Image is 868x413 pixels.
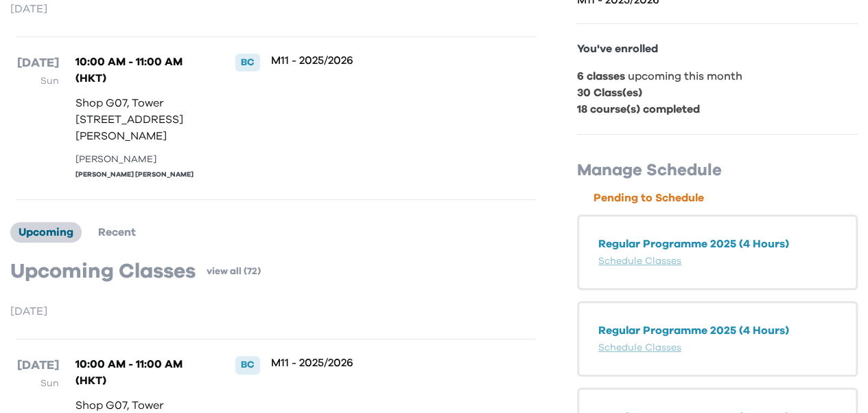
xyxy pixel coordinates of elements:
[75,95,206,144] p: Shop G07, Tower [STREET_ADDRESS][PERSON_NAME]
[594,190,858,206] p: Pending to Schedule
[16,375,59,392] p: Sun
[271,356,488,370] p: M11 - 2025/2026
[16,54,59,73] p: [DATE]
[577,71,625,82] b: 6 classes
[75,54,206,87] p: 10:00 AM - 11:00 AM (HKT)
[598,322,836,339] p: Regular Programme 2025 (4 Hours)
[577,68,858,85] p: upcoming this month
[98,227,136,238] span: Recent
[577,159,858,181] p: Manage Schedule
[577,41,858,57] p: You've enrolled
[235,54,260,71] div: BC
[598,343,681,353] a: Schedule Classes
[207,265,261,278] a: view all (72)
[577,87,642,98] b: 30 Class(es)
[598,236,836,252] p: Regular Programme 2025 (4 Hours)
[75,153,206,167] div: [PERSON_NAME]
[577,104,700,115] b: 18 course(s) completed
[598,256,681,266] a: Schedule Classes
[10,1,541,17] p: [DATE]
[75,356,206,389] p: 10:00 AM - 11:00 AM (HKT)
[16,73,59,89] p: Sun
[235,356,260,374] div: BC
[10,259,196,284] p: Upcoming Classes
[10,303,541,320] p: [DATE]
[75,170,206,180] div: [PERSON_NAME] [PERSON_NAME]
[271,54,488,67] p: M11 - 2025/2026
[16,356,59,375] p: [DATE]
[19,227,73,238] span: Upcoming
